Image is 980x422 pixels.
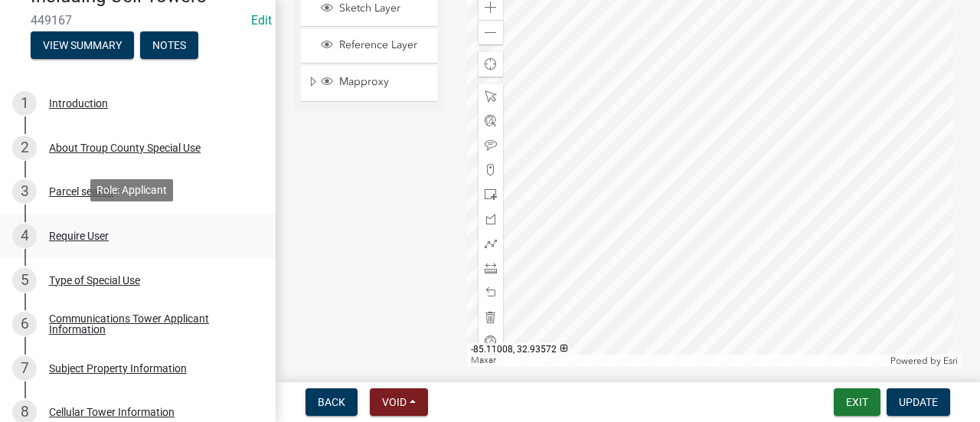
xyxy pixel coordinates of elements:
[335,75,432,89] span: Mapproxy
[382,396,407,408] span: Void
[318,396,345,408] span: Back
[49,363,187,374] div: Subject Property Information
[479,52,503,77] div: Find my location
[31,13,245,28] span: 449167
[305,388,358,416] button: Back
[943,355,958,366] a: Esri
[301,29,437,64] li: Reference Layer
[12,356,37,381] div: 7
[335,2,432,15] span: Sketch Layer
[467,355,887,367] div: Maxar
[318,2,432,17] div: Sketch Layer
[140,41,198,53] wm-modal-confirm: Notes
[49,142,201,153] div: About Troup County Special Use
[887,355,962,367] div: Powered by
[479,20,503,44] div: Zoom out
[307,75,318,91] span: Expand
[49,98,108,109] div: Introduction
[318,75,432,90] div: Mapproxy
[12,91,37,116] div: 1
[251,13,272,28] wm-modal-confirm: Edit Application Number
[12,136,37,160] div: 2
[899,396,938,408] span: Update
[49,407,175,417] div: Cellular Tower Information
[90,179,173,201] div: Role: Applicant
[12,268,37,293] div: 5
[49,231,109,241] div: Require User
[335,38,432,52] span: Reference Layer
[49,186,113,197] div: Parcel search
[251,13,272,28] a: Edit
[12,179,37,204] div: 3
[31,31,134,59] button: View Summary
[12,312,37,336] div: 6
[31,41,134,53] wm-modal-confirm: Summary
[140,31,198,59] button: Notes
[49,275,140,286] div: Type of Special Use
[49,313,251,335] div: Communications Tower Applicant Information
[301,66,437,101] li: Mapproxy
[887,388,950,416] button: Update
[834,388,880,416] button: Exit
[370,388,428,416] button: Void
[12,224,37,248] div: 4
[318,38,432,54] div: Reference Layer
